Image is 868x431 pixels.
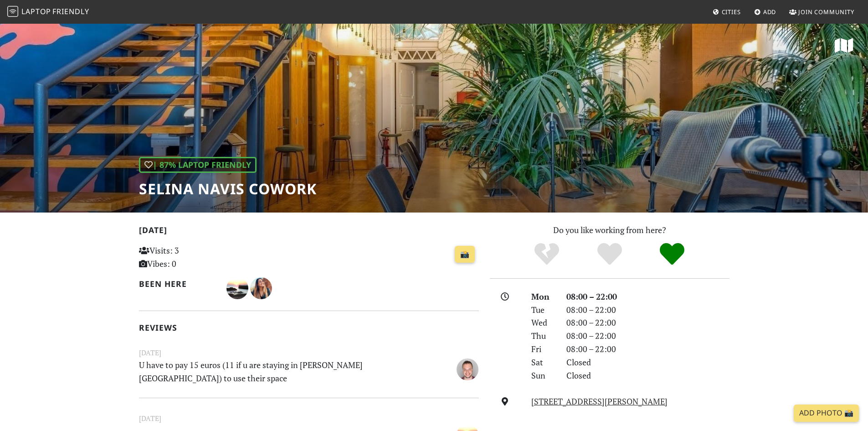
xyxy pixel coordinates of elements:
div: Tue [526,303,560,317]
p: U have to pay 15 euros (11 if u are staying in [PERSON_NAME][GEOGRAPHIC_DATA]) to use their space [134,358,426,385]
span: Fernanda Nicolini von Pfuhl [250,282,272,293]
a: Cities [709,4,745,20]
small: [DATE] [134,347,484,358]
span: Laptop [21,6,51,16]
div: Sun [526,369,560,382]
div: 08:00 – 22:00 [561,303,735,317]
div: Thu [526,329,560,343]
div: Closed [561,369,735,382]
span: Danilo Aleixo [457,363,478,374]
h2: Reviews [139,323,479,332]
div: 08:00 – 22:00 [561,290,735,303]
span: Add [763,8,776,16]
div: Closed [561,356,735,369]
div: 08:00 – 22:00 [561,316,735,329]
div: 08:00 – 22:00 [561,343,735,356]
div: Sat [526,356,560,369]
img: 3143-nuno.jpg [226,277,248,299]
div: Fri [526,343,560,356]
a: 📸 [455,246,475,263]
img: LaptopFriendly [7,6,18,17]
a: Join Community [786,4,858,20]
div: | 87% Laptop Friendly [139,157,257,173]
span: Friendly [52,6,89,16]
a: LaptopFriendly LaptopFriendly [7,4,89,20]
h2: [DATE] [139,225,479,239]
img: 2664-fernanda.jpg [250,277,272,299]
a: Add [750,4,780,20]
img: 5096-danilo.jpg [457,358,478,380]
a: Add Photo 📸 [794,405,859,422]
div: Yes [578,242,641,267]
div: Mon [526,290,560,303]
h1: Selina Navis CoWork [139,180,317,197]
div: Definitely! [641,242,704,267]
a: [STREET_ADDRESS][PERSON_NAME] [531,396,668,407]
small: [DATE] [134,413,484,424]
div: No [515,242,578,267]
span: Join Community [798,8,854,16]
p: Visits: 3 Vibes: 0 [139,244,245,270]
span: Nuno [226,282,250,293]
div: Wed [526,316,560,329]
p: Do you like working from here? [490,223,729,237]
h2: Been here [139,279,216,289]
span: Cities [722,8,741,16]
div: 08:00 – 22:00 [561,329,735,343]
